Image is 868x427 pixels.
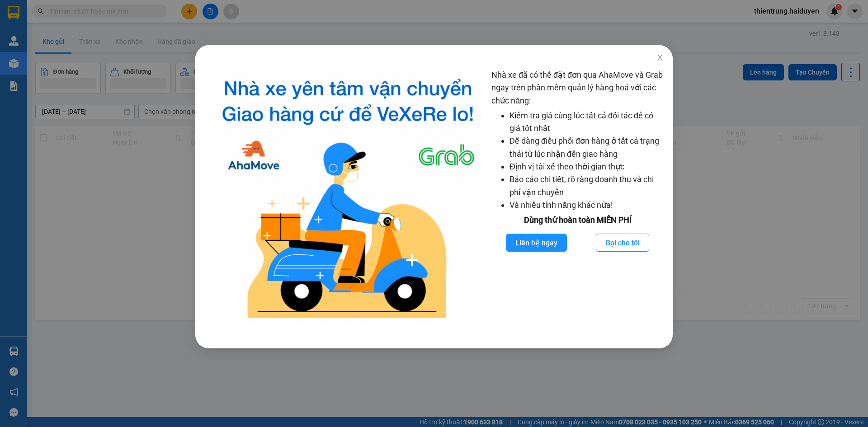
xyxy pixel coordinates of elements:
[509,199,664,211] li: Và nhiều tính năng khác nữa!
[605,237,640,249] span: Gọi cho tôi
[491,69,664,326] div: Nhà xe đã có thể đặt đơn qua AhaMove và Grab ngay trên phần mềm quản lý hàng hoá với các chức năng:
[647,45,673,70] button: Close
[509,135,664,160] li: Dễ dàng điều phối đơn hàng ở tất cả trạng thái từ lúc nhận đến giao hàng
[509,109,664,135] li: Kiểm tra giá cùng lúc tất cả đối tác để có giá tốt nhất
[509,160,664,173] li: Định vị tài xế theo thời gian thực
[515,237,557,249] span: Liên hệ ngay
[506,234,567,252] button: Liên hệ ngay
[491,214,664,226] div: Dùng thử hoàn toàn MIỄN PHÍ
[509,173,664,199] li: Báo cáo chi tiết, rõ ràng doanh thu và chi phí vận chuyển
[212,69,484,326] img: logo
[656,54,664,61] span: close
[596,234,649,252] button: Gọi cho tôi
